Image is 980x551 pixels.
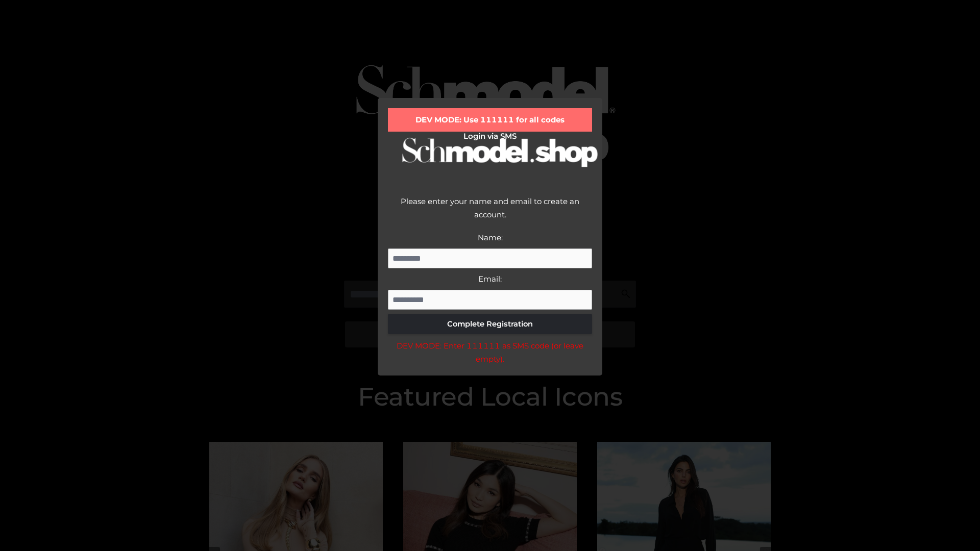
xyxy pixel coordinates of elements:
button: Complete Registration [388,314,592,334]
div: DEV MODE: Enter 111111 as SMS code (or leave empty). [388,339,592,365]
label: Email: [478,274,502,284]
h2: Login via SMS [388,132,592,141]
div: Please enter your name and email to create an account. [388,195,592,231]
div: DEV MODE: Use 111111 for all codes [388,108,592,132]
label: Name: [478,233,503,242]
